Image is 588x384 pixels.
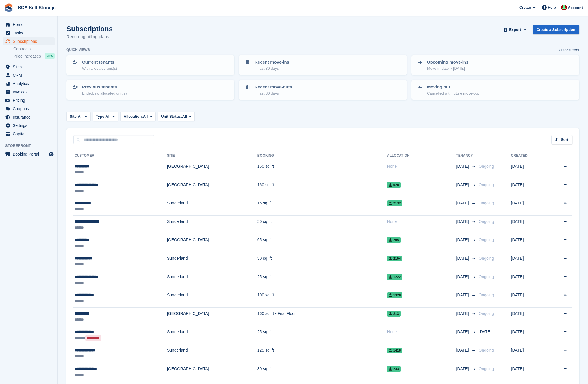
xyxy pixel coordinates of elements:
[13,121,47,130] span: Settings
[3,96,55,104] a: menu
[161,114,182,119] span: Unit Status:
[456,151,476,160] th: Tenancy
[66,47,90,52] h6: Quick views
[479,182,494,187] span: Ongoing
[257,307,387,326] td: 160 sq. ft - First Floor
[257,215,387,234] td: 50 sq. ft
[73,151,167,160] th: Customer
[167,197,257,216] td: Sunderland
[257,363,387,381] td: 80 sq. ft
[511,197,547,216] td: [DATE]
[255,66,289,71] p: In last 30 days
[257,326,387,344] td: 25 sq. ft
[511,215,547,234] td: [DATE]
[66,25,113,33] h1: Subscriptions
[427,59,468,66] p: Upcoming move-ins
[82,59,117,66] p: Current tenants
[3,80,55,88] a: menu
[3,71,55,79] a: menu
[257,234,387,252] td: 65 sq. ft
[479,274,494,279] span: Ongoing
[559,47,579,53] a: Clear filters
[5,3,13,12] img: stora-icon-8386f47178a22dfd0bd8f6a31ec36ba5ce8667c1dd55bd0f319d3a0aa187defe.svg
[3,21,55,29] a: menu
[479,164,494,169] span: Ongoing
[167,215,257,234] td: Sunderland
[167,307,257,326] td: [GEOGRAPHIC_DATA]
[240,80,406,99] a: Recent move-outs In last 30 days
[561,137,568,143] span: Sort
[509,27,521,33] span: Export
[70,114,78,119] span: Site:
[105,114,110,119] span: All
[387,348,403,353] span: 1418
[82,91,127,96] p: Ended, no allocated unit(s)
[167,344,257,363] td: Sunderland
[456,311,470,317] span: [DATE]
[387,366,401,372] span: 233
[257,160,387,179] td: 160 sq. ft
[82,66,117,71] p: With allocated unit(s)
[387,274,403,280] span: 1222
[533,25,579,34] a: Create a Subscription
[387,256,403,261] span: 2154
[45,53,55,59] div: NEW
[13,130,47,138] span: Capital
[387,329,456,335] div: None
[479,329,491,334] span: [DATE]
[5,143,57,149] span: Storefront
[167,326,257,344] td: Sunderland
[479,311,494,316] span: Ongoing
[78,114,83,119] span: All
[412,56,579,75] a: Upcoming move-ins Move-in date > [DATE]
[167,234,257,252] td: [GEOGRAPHIC_DATA]
[3,150,55,158] a: menu
[257,271,387,289] td: 25 sq. ft
[511,234,547,252] td: [DATE]
[502,25,528,34] button: Export
[479,293,494,297] span: Ongoing
[13,53,41,59] span: Price increases
[257,289,387,308] td: 100 sq. ft
[387,292,403,298] span: 1320
[387,163,456,169] div: None
[412,80,579,99] a: Moving out Cancelled with future move-out
[479,219,494,224] span: Ongoing
[456,292,470,298] span: [DATE]
[511,271,547,289] td: [DATE]
[511,289,547,308] td: [DATE]
[511,179,547,197] td: [DATE]
[427,91,479,96] p: Cancelled with future move-out
[387,200,403,206] span: 2132
[3,37,55,45] a: menu
[511,344,547,363] td: [DATE]
[13,63,47,71] span: Sites
[456,274,470,280] span: [DATE]
[257,179,387,197] td: 160 sq. ft
[3,113,55,121] a: menu
[479,201,494,205] span: Ongoing
[13,29,47,37] span: Tasks
[167,151,257,160] th: Site
[13,150,47,158] span: Booking Portal
[456,255,470,261] span: [DATE]
[167,271,257,289] td: Sunderland
[427,66,468,71] p: Move-in date > [DATE]
[13,21,47,29] span: Home
[143,114,148,119] span: All
[3,63,55,71] a: menu
[13,53,55,59] a: Price increases NEW
[387,219,456,225] div: None
[167,289,257,308] td: Sunderland
[255,59,289,66] p: Recent move-ins
[255,84,292,91] p: Recent move-outs
[13,88,47,96] span: Invoices
[13,37,47,45] span: Subscriptions
[456,329,470,335] span: [DATE]
[66,112,90,121] button: Site: All
[511,307,547,326] td: [DATE]
[456,219,470,225] span: [DATE]
[511,151,547,160] th: Created
[456,347,470,353] span: [DATE]
[387,311,401,317] span: 213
